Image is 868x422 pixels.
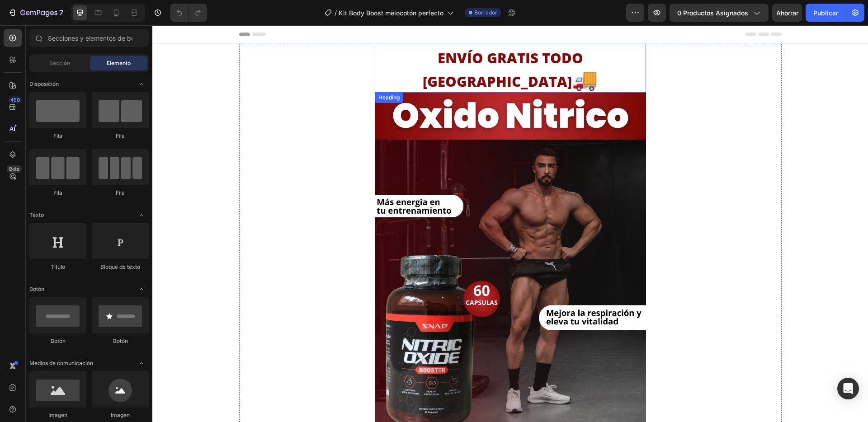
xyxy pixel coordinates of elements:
[100,263,140,270] font: Bloque de texto
[116,189,125,196] font: Fila
[29,286,44,292] font: Botón
[170,4,207,22] div: Deshacer/Rehacer
[29,360,93,366] font: Medios de comunicación
[10,97,20,103] font: 450
[111,412,130,418] font: Imagen
[224,68,249,76] div: Heading
[813,9,838,17] font: Publicar
[134,208,149,222] span: Abrir palanca
[116,132,125,139] font: Fila
[48,412,67,418] font: Imagen
[107,60,131,66] font: Elemento
[53,189,62,196] font: Fila
[134,356,149,370] span: Abrir palanca
[339,9,443,17] font: Kit Body Boost melocotón perfecto
[51,263,65,270] font: Título
[53,132,62,139] font: Fila
[474,9,497,16] font: Borrador
[29,80,59,87] font: Disposición
[776,9,798,17] font: Ahorrar
[9,166,19,172] font: Beta
[59,8,63,17] font: 7
[51,338,66,344] font: Botón
[670,4,769,22] button: 0 productos asignados
[113,338,128,344] font: Botón
[134,77,149,91] span: Abrir palanca
[837,378,859,399] div: Abrir Intercom Messenger
[335,9,337,17] font: /
[29,211,44,218] font: Texto
[49,60,70,66] font: Sección
[772,4,802,22] button: Ahorrar
[152,25,868,422] iframe: Área de diseño
[806,4,846,22] button: Publicar
[134,282,149,296] span: Abrir palanca
[677,9,748,17] font: 0 productos asignados
[29,29,149,47] input: Secciones y elementos de búsqueda
[4,4,67,22] button: 7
